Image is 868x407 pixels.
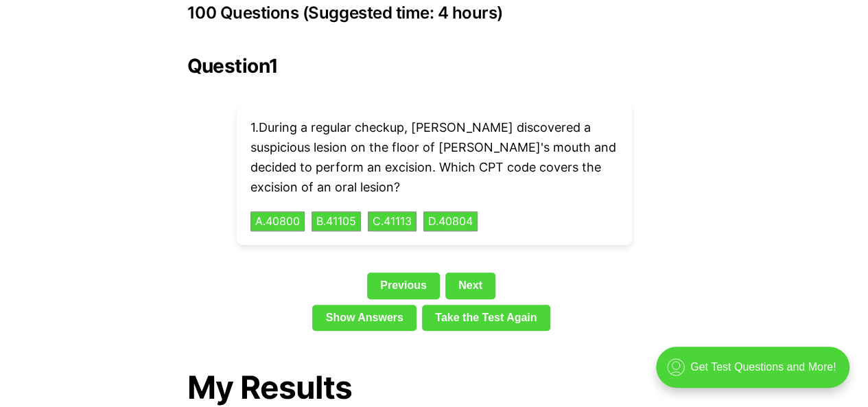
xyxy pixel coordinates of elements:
[644,340,868,407] iframe: portal-trigger
[187,3,681,23] h3: 100 Questions (Suggested time: 4 hours)
[187,55,681,77] h2: Question 1
[187,369,681,406] h1: My Results
[312,305,417,331] a: Show Answers
[422,305,550,331] a: Take the Test Again
[312,211,361,232] button: B.41105
[445,272,495,299] a: Next
[250,211,305,232] button: A.40800
[368,211,417,232] button: C.41113
[423,211,478,232] button: D.40804
[250,118,618,197] p: 1 . During a regular checkup, [PERSON_NAME] discovered a suspicious lesion on the floor of [PERSO...
[367,272,440,299] a: Previous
